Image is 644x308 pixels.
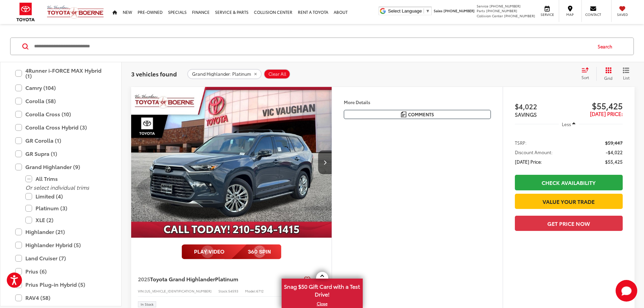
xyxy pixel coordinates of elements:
[616,280,637,302] button: Toggle Chat Window
[426,8,430,14] span: ▼
[401,112,406,117] img: Comments
[623,75,629,80] span: List
[138,275,302,283] a: 2025Toyota Grand HighlanderPlatinum
[515,175,623,190] a: Check Availability
[268,71,286,77] span: Clear All
[141,303,153,306] span: In Stock
[131,87,332,238] a: 2025 Toyota Grand Highlander Platinum2025 Toyota Grand Highlander Platinum2025 Toyota Grand Highl...
[515,139,527,146] span: TSRP:
[618,67,635,80] button: List View
[25,173,106,185] label: All Trims
[578,67,596,80] button: Select sort value
[562,121,571,127] span: Less
[515,194,623,209] a: Value Your Trade
[408,111,434,118] span: Comments
[25,214,106,226] label: XLE (2)
[15,279,106,290] label: Prius Plug-in Hybrid (5)
[563,12,577,17] span: Map
[486,8,517,13] span: [PHONE_NUMBER]
[131,87,332,238] img: 2025 Toyota Grand Highlander Platinum
[47,5,104,19] img: Vic Vaughan Toyota of Boerne
[388,8,430,14] a: Select Language​
[145,288,212,293] span: [US_VEHICLE_IDENTIFICATION_NUMBER]
[15,135,106,146] label: GR Corolla (1)
[192,71,251,77] span: Grand Highlander: Platinum
[504,13,535,18] span: [PHONE_NUMBER]
[515,101,569,111] span: $4,022
[515,111,537,118] span: SAVINGS
[25,202,106,214] label: Platinum (3)
[15,82,106,94] label: Camry (104)
[150,275,215,283] span: Toyota Grand Highlander
[581,74,589,80] span: Sort
[477,3,488,8] span: Service
[515,158,542,165] span: [DATE] Price:
[15,252,106,264] label: Land Cruiser (7)
[388,8,422,14] span: Select Language
[228,288,238,293] span: 54593
[344,100,491,104] h4: More Details
[515,149,553,156] span: Discount Amount:
[282,279,362,300] span: Snag $50 Gift Card with a Test Drive!
[585,12,601,17] span: Contact
[477,13,503,18] span: Collision Center
[264,69,290,79] button: Clear All
[182,244,281,259] img: full motion video
[15,65,106,82] label: 4Runner i-FORCE MAX Hybrid (1)
[590,110,623,117] span: [DATE] Price:
[615,12,630,17] span: Saved
[490,3,521,8] span: [PHONE_NUMBER]
[187,69,262,79] button: remove Grand%20Highlander: Platinum
[604,75,613,81] span: Grid
[596,67,618,80] button: Grid View
[591,38,622,55] button: Search
[540,12,555,17] span: Service
[15,161,106,173] label: Grand Highlander (9)
[218,288,228,293] span: Stock:
[215,275,238,283] span: Platinum
[15,148,106,160] label: GR Supra (1)
[15,108,106,120] label: Corolla Cross (10)
[605,158,623,165] span: $55,425
[569,100,623,111] span: $55,425
[424,8,424,14] span: ​
[25,183,89,191] i: Or select individual trims
[256,288,264,293] span: 6712
[33,38,591,54] input: Search by Make, Model, or Keyword
[616,280,637,302] svg: Start Chat
[344,110,491,119] button: Comments
[138,275,150,283] span: 2025
[245,288,256,293] span: Model:
[138,288,145,293] span: VIN:
[15,226,106,238] label: Highlander (21)
[15,265,106,277] label: Prius (6)
[15,121,106,133] label: Corolla Cross Hybrid (3)
[131,70,177,78] span: 3 vehicles found
[515,216,623,231] button: Get Price Now
[131,87,332,238] div: 2025 Toyota Grand Highlander Platinum 0
[434,8,443,13] span: Sales
[444,8,475,13] span: [PHONE_NUMBER]
[15,292,106,304] label: RAV4 (58)
[605,139,623,146] span: $59,447
[25,190,106,202] label: Limited (4)
[606,149,623,156] span: -$4,022
[477,8,485,13] span: Parts
[559,118,579,130] button: Less
[15,95,106,107] label: Corolla (58)
[318,150,332,174] button: Next image
[15,239,106,251] label: Highlander Hybrid (5)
